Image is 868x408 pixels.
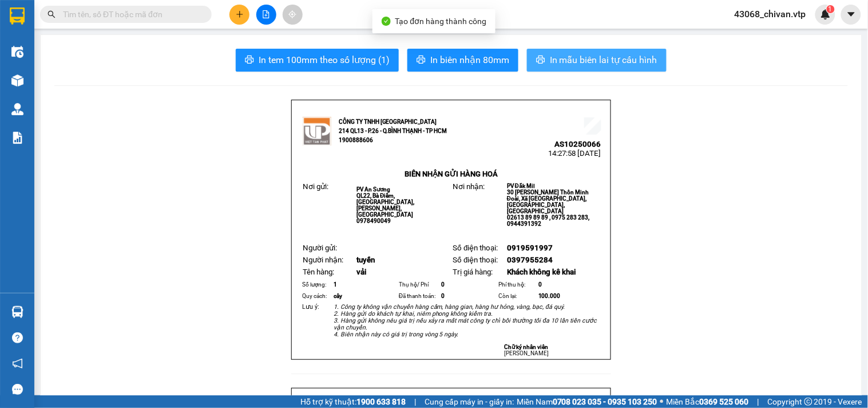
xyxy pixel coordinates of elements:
[497,291,537,302] td: Còn lại:
[39,83,73,89] span: PV An Sương
[538,281,542,288] span: 0
[356,218,391,224] span: 0978490049
[430,53,509,67] span: In biên nhận 80mm
[245,55,254,66] span: printer
[667,395,749,408] span: Miền Bắc
[414,395,416,408] span: |
[538,293,561,299] span: 100.000
[259,53,390,67] span: In tem 100mm theo số lượng (1)
[846,9,857,19] span: caret-down
[527,49,667,72] button: printerIn mẫu biên lai tự cấu hình
[507,268,576,276] span: Khách không kê khai
[47,10,56,18] span: search
[726,7,815,21] span: 43068_chivan.vtp
[300,395,406,408] span: Hỗ trợ kỹ thuật:
[11,46,23,58] img: warehouse-icon
[11,306,23,318] img: warehouse-icon
[660,399,664,404] span: ⚪️
[300,291,332,302] td: Quy cách:
[821,9,831,19] img: icon-new-feature
[109,52,161,60] span: 08:41:56 [DATE]
[505,344,549,350] strong: Chữ ký nhân viên
[236,49,399,72] button: printerIn tem 100mm theo số lượng (1)
[303,117,331,146] img: logo
[30,18,93,61] strong: CÔNG TY TNHH [GEOGRAPHIC_DATA] 214 QL13 - P.26 - Q.BÌNH THẠNH - TP HCM 1900888606
[39,69,133,77] strong: BIÊN NHẬN GỬI HÀNG HOÁ
[395,17,487,26] span: Tạo đơn hàng thành công
[507,183,535,189] span: PV Đắk Mil
[827,5,835,13] sup: 1
[11,103,23,115] img: warehouse-icon
[356,193,414,218] span: QL22, Bà Điểm, [GEOGRAPHIC_DATA], [PERSON_NAME], [GEOGRAPHIC_DATA]
[758,395,759,408] span: |
[536,55,545,66] span: printer
[550,53,657,67] span: In mẫu biên lai tự cấu hình
[334,281,337,288] span: 1
[262,10,270,18] span: file-add
[382,17,391,26] span: check-circle
[334,293,342,299] span: cây
[11,132,23,144] img: solution-icon
[442,293,445,299] span: 0
[303,256,343,264] span: Người nhận:
[517,395,657,408] span: Miền Nam
[11,26,26,54] img: logo
[829,5,833,13] span: 1
[302,303,319,311] span: Lưu ý:
[497,279,537,291] td: Phí thu hộ:
[425,395,514,408] span: Cung cấp máy in - giấy in:
[397,279,440,291] td: Thụ hộ/ Phí
[236,10,244,18] span: plus
[700,397,749,406] strong: 0369 525 060
[12,332,23,343] span: question-circle
[115,80,159,93] span: PV [PERSON_NAME]
[504,350,549,356] span: [PERSON_NAME]
[405,170,498,178] strong: BIÊN NHẬN GỬI HÀNG HOÁ
[549,149,601,158] span: 14:27:58 [DATE]
[453,268,493,276] span: Trị giá hàng:
[356,186,390,193] span: PV An Sương
[11,80,23,96] span: Nơi gửi:
[256,5,276,25] button: file-add
[88,80,106,96] span: Nơi nhận:
[507,214,589,227] span: 02613 89 89 89 , 0975 283 283, 0944391392
[303,182,328,191] span: Nơi gửi:
[288,10,296,18] span: aim
[356,256,375,264] span: tuyến
[453,244,498,252] span: Số điện thoại:
[553,397,657,406] strong: 0708 023 035 - 0935 103 250
[507,256,553,264] span: 0397955284
[356,268,366,276] span: vải
[303,244,337,252] span: Người gửi:
[11,74,23,87] img: warehouse-icon
[555,140,601,148] span: AS10250066
[300,279,332,291] td: Số lượng:
[397,291,440,302] td: Đã thanh toán:
[507,189,589,214] span: 30 [PERSON_NAME] Thôn Minh Đoài, Xã [GEOGRAPHIC_DATA], [GEOGRAPHIC_DATA], [GEOGRAPHIC_DATA]
[283,5,303,25] button: aim
[12,358,23,369] span: notification
[417,55,426,66] span: printer
[356,397,406,406] strong: 1900 633 818
[303,268,334,276] span: Tên hàng:
[841,5,861,25] button: caret-down
[115,43,161,52] span: AS10250065
[334,303,597,338] em: 1. Công ty không vận chuyển hàng cấm, hàng gian, hàng hư hỏng, vàng, bạc, đá quý. 2. Hàng gửi do ...
[407,49,518,72] button: printerIn biên nhận 80mm
[507,244,553,252] span: 0919591997
[339,119,447,143] strong: CÔNG TY TNHH [GEOGRAPHIC_DATA] 214 QL13 - P.26 - Q.BÌNH THẠNH - TP HCM 1900888606
[453,256,498,264] span: Số điện thoại:
[442,281,445,288] span: 0
[804,398,812,406] span: copyright
[10,7,25,25] img: logo-vxr
[63,8,198,21] input: Tìm tên, số ĐT hoặc mã đơn
[453,182,485,191] span: Nơi nhận:
[12,384,23,395] span: message
[229,5,249,25] button: plus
